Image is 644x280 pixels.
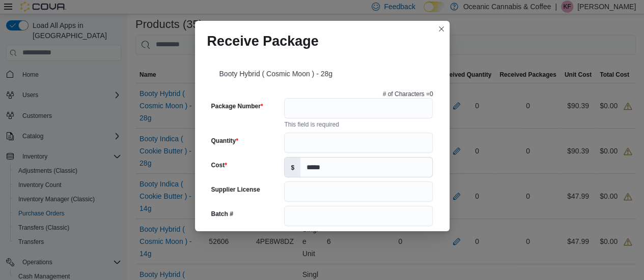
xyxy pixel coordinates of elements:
[285,158,300,177] label: $
[435,23,447,35] button: Closes this modal window
[207,57,437,86] div: Booty Hybrid ( Cosmic Moon ) - 28g
[207,33,319,49] h1: Receive Package
[284,118,433,129] div: This field is required
[211,185,260,194] label: Supplier License
[211,210,233,218] label: Batch #
[211,102,263,110] label: Package Number
[211,137,238,145] label: Quantity
[211,161,227,169] label: Cost
[383,90,433,98] p: # of Characters = 0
